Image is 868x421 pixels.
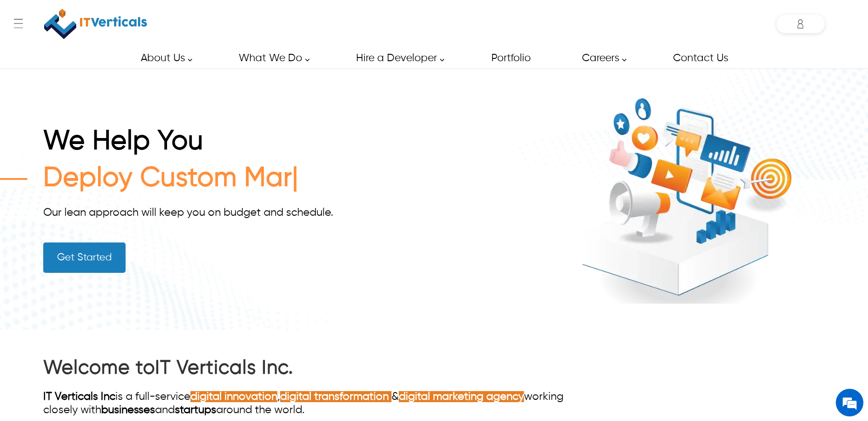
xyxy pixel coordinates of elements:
a: Hire a Developer [345,48,449,69]
a: About Us [130,48,197,69]
a: startups [175,404,216,415]
a: IT Verticals Inc. [155,358,293,378]
a: Get Started [43,242,126,273]
h1: We Help You [43,126,544,162]
img: it-verticals-custom-marketing-strategies [544,95,825,304]
a: businesses [101,404,155,415]
a: IT Verticals Inc [43,391,115,402]
a: Portfolio [481,48,540,69]
h2: Welcome to [43,356,590,381]
a: digital marketing agency [399,391,524,402]
div: Our lean approach will keep you on budget and schedule. [43,206,544,219]
a: What We Do [228,48,315,69]
a: digital innovation [190,391,277,402]
a: Careers [571,48,632,69]
a: Contact Us [662,48,738,69]
img: IT Verticals Inc [44,5,147,43]
a: digital transformation [280,391,389,402]
span: Deploy Custom Mar [43,165,292,192]
a: IT Verticals Inc [43,5,148,43]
